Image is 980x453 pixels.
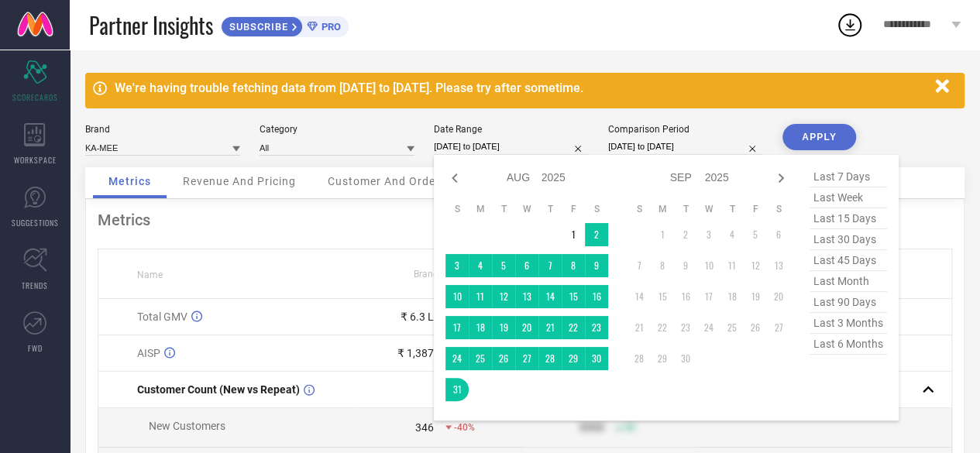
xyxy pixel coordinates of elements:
div: ₹ 1,387 [397,347,434,359]
td: Thu Aug 21 2025 [538,316,562,339]
span: SCORECARDS [12,91,58,103]
td: Wed Aug 27 2025 [515,347,538,370]
td: Mon Sep 29 2025 [651,347,674,370]
span: SUBSCRIBE [222,21,292,33]
td: Mon Sep 15 2025 [651,285,674,308]
span: Customer Count (New vs Repeat) [137,383,300,396]
span: Metrics [108,175,151,187]
div: Date Range [434,124,589,135]
td: Sat Aug 02 2025 [585,223,608,246]
div: ₹ 6.3 L [401,311,434,323]
td: Mon Aug 04 2025 [469,254,492,277]
td: Sun Aug 31 2025 [445,378,469,401]
td: Sat Aug 16 2025 [585,285,608,308]
td: Fri Aug 01 2025 [562,223,585,246]
th: Friday [562,203,585,215]
td: Thu Sep 18 2025 [720,285,744,308]
td: Sat Sep 27 2025 [767,316,790,339]
span: Brand Value [414,269,465,280]
td: Tue Sep 02 2025 [674,223,697,246]
td: Mon Sep 01 2025 [651,223,674,246]
span: -40% [454,422,475,433]
td: Fri Sep 19 2025 [744,285,767,308]
button: APPLY [782,124,856,150]
span: last week [810,187,887,208]
td: Tue Sep 09 2025 [674,254,697,277]
div: Metrics [98,211,952,229]
td: Fri Sep 05 2025 [744,223,767,246]
div: Previous month [445,169,464,187]
td: Mon Aug 25 2025 [469,347,492,370]
td: Tue Aug 12 2025 [492,285,515,308]
span: last 90 days [810,292,887,313]
td: Sun Sep 14 2025 [628,285,651,308]
th: Saturday [585,203,608,215]
td: Thu Aug 07 2025 [538,254,562,277]
input: Select comparison period [608,139,763,155]
td: Fri Aug 08 2025 [562,254,585,277]
span: AISP [137,347,160,359]
td: Tue Aug 19 2025 [492,316,515,339]
td: Sun Aug 24 2025 [445,347,469,370]
td: Wed Aug 20 2025 [515,316,538,339]
td: Wed Aug 13 2025 [515,285,538,308]
th: Saturday [767,203,790,215]
td: Wed Sep 17 2025 [697,285,720,308]
td: Fri Aug 15 2025 [562,285,585,308]
th: Monday [469,203,492,215]
td: Thu Aug 28 2025 [538,347,562,370]
td: Thu Sep 04 2025 [720,223,744,246]
span: last 15 days [810,208,887,229]
td: Sun Sep 28 2025 [628,347,651,370]
span: last 7 days [810,166,887,187]
span: PRO [318,21,341,33]
input: Select date range [434,139,589,155]
th: Tuesday [492,203,515,215]
span: last month [810,271,887,292]
td: Sun Sep 07 2025 [628,254,651,277]
td: Tue Sep 16 2025 [674,285,697,308]
span: Total GMV [137,311,187,323]
td: Sun Aug 10 2025 [445,285,469,308]
th: Thursday [538,203,562,215]
span: last 30 days [810,229,887,250]
td: Fri Sep 12 2025 [744,254,767,277]
td: Sun Aug 03 2025 [445,254,469,277]
span: last 3 months [810,313,887,334]
span: last 6 months [810,334,887,355]
span: Customer And Orders [328,175,446,187]
td: Fri Aug 22 2025 [562,316,585,339]
div: Category [260,124,414,135]
th: Wednesday [515,203,538,215]
td: Fri Aug 29 2025 [562,347,585,370]
div: We're having trouble fetching data from [DATE] to [DATE]. Please try after sometime. [115,81,927,95]
td: Tue Aug 05 2025 [492,254,515,277]
span: last 45 days [810,250,887,271]
td: Tue Sep 30 2025 [674,347,697,370]
td: Sat Aug 23 2025 [585,316,608,339]
span: FWD [28,342,43,354]
td: Mon Sep 08 2025 [651,254,674,277]
td: Thu Sep 11 2025 [720,254,744,277]
th: Sunday [628,203,651,215]
td: Sat Aug 09 2025 [585,254,608,277]
td: Thu Sep 25 2025 [720,316,744,339]
span: WORKSPACE [14,154,57,166]
span: Revenue And Pricing [183,175,296,187]
span: Partner Insights [89,9,213,41]
th: Sunday [445,203,469,215]
td: Fri Sep 26 2025 [744,316,767,339]
td: Tue Aug 26 2025 [492,347,515,370]
div: Comparison Period [608,124,763,135]
div: Open download list [836,11,864,39]
td: Wed Sep 03 2025 [697,223,720,246]
td: Wed Sep 10 2025 [697,254,720,277]
td: Mon Aug 18 2025 [469,316,492,339]
th: Friday [744,203,767,215]
th: Tuesday [674,203,697,215]
td: Wed Sep 24 2025 [697,316,720,339]
span: SUGGESTIONS [12,217,59,228]
div: Next month [772,169,790,187]
td: Sun Aug 17 2025 [445,316,469,339]
td: Wed Aug 06 2025 [515,254,538,277]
